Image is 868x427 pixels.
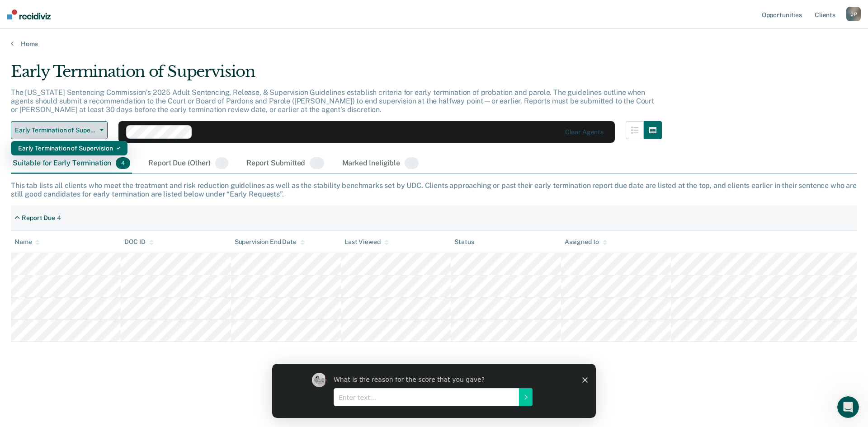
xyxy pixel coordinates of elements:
div: Assigned to [565,238,607,246]
div: Last Viewed [344,238,388,246]
div: DOC ID [124,238,153,246]
div: Suitable for Early Termination4 [11,154,132,174]
p: The [US_STATE] Sentencing Commission’s 2025 Adult Sentencing, Release, & Supervision Guidelines e... [11,88,654,114]
div: Report Due (Other)1 [146,154,230,174]
span: 0 [405,157,419,169]
div: Report Submitted0 [245,154,326,174]
div: Early Termination of Supervision [11,62,662,88]
div: Name [14,238,40,246]
div: 4 [57,214,61,222]
span: 4 [116,157,130,169]
iframe: Intercom live chat [837,396,859,418]
div: Clear agents [565,128,604,136]
button: Early Termination of Supervision [11,121,108,139]
div: Early Termination of Supervision [18,141,120,155]
a: Home [11,40,857,48]
div: Report Due4 [11,211,65,225]
img: Recidiviz [7,9,51,19]
span: Early Termination of Supervision [15,127,96,134]
span: 0 [310,157,324,169]
div: D P [846,7,861,21]
iframe: Survey by Kim from Recidiviz [272,364,596,418]
div: Report Due [22,214,55,222]
div: Marked Ineligible0 [340,154,421,174]
span: 1 [215,157,228,169]
button: DP [846,7,861,21]
div: Status [454,238,474,246]
div: Supervision End Date [235,238,305,246]
div: This tab lists all clients who meet the treatment and risk reduction guidelines as well as the st... [11,181,857,198]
